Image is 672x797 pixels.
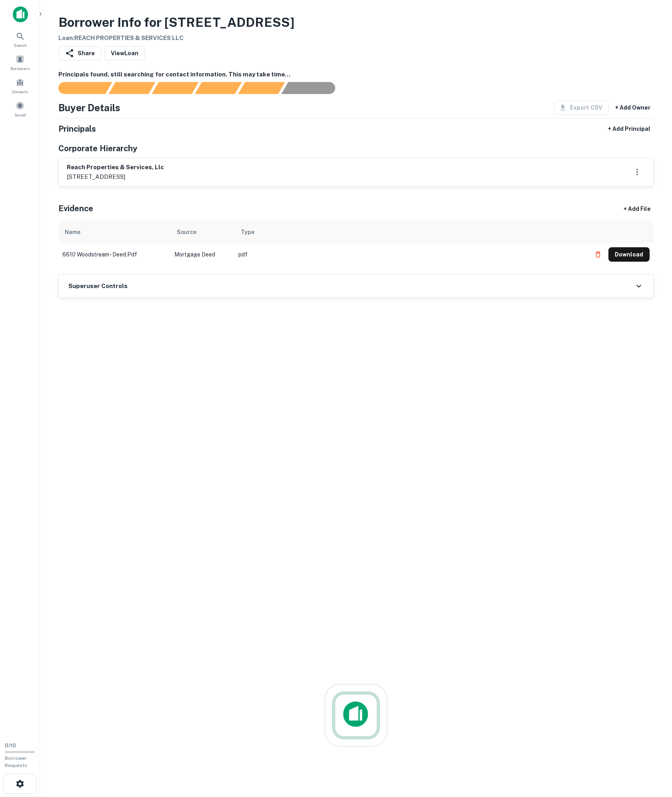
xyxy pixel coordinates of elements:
a: Borrowers [2,52,38,73]
h5: Corporate Hierarchy [58,142,137,154]
td: Mortgage Deed [170,243,234,266]
button: + Add Owner [612,100,654,115]
div: Principals found, AI now looking for contact information... [195,82,242,94]
div: Name [65,227,80,237]
div: Source [177,227,196,237]
button: Delete file [591,248,605,261]
h5: Evidence [58,202,93,214]
a: Search [2,28,38,50]
img: capitalize-icon.png [13,6,28,22]
div: Principals found, still searching for contact information. This may take time... [238,82,285,94]
td: 6610 woodstream - deed.pdf [58,243,170,266]
a: ViewLoan [104,46,145,60]
div: scrollable content [58,221,654,274]
span: 0 / 10 [5,743,16,749]
p: [STREET_ADDRESS] [67,172,164,182]
button: Download [608,247,650,262]
h6: Loan : REACH PROPERTIES & SERVICES LLC [58,34,294,43]
h5: Principals [58,123,96,135]
span: Saved [14,112,26,118]
a: Saved [2,98,38,120]
h3: Borrower Info for [STREET_ADDRESS] [58,13,294,32]
div: Your request is received and processing... [108,82,155,94]
span: Borrower Requests [5,755,27,768]
span: Contacts [12,88,28,95]
div: Documents found, AI parsing details... [152,82,198,94]
button: + Add Principal [605,122,654,136]
span: Borrowers [10,65,30,72]
th: Source [170,221,234,243]
button: Share [58,46,101,60]
h6: Superuser Controls [68,282,128,291]
span: Search [14,42,27,48]
div: AI fulfillment process complete. [282,82,345,94]
a: Contacts [2,75,38,96]
div: + Add File [609,202,665,216]
h6: Principals found, still searching for contact information. This may take time... [58,70,654,79]
td: pdf [234,243,587,266]
div: Type [241,227,254,237]
h6: reach properties & services, llc [67,163,164,172]
h4: Buyer Details [58,100,120,115]
th: Type [234,221,587,243]
div: Sending borrower request to AI... [49,82,109,94]
th: Name [58,221,170,243]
